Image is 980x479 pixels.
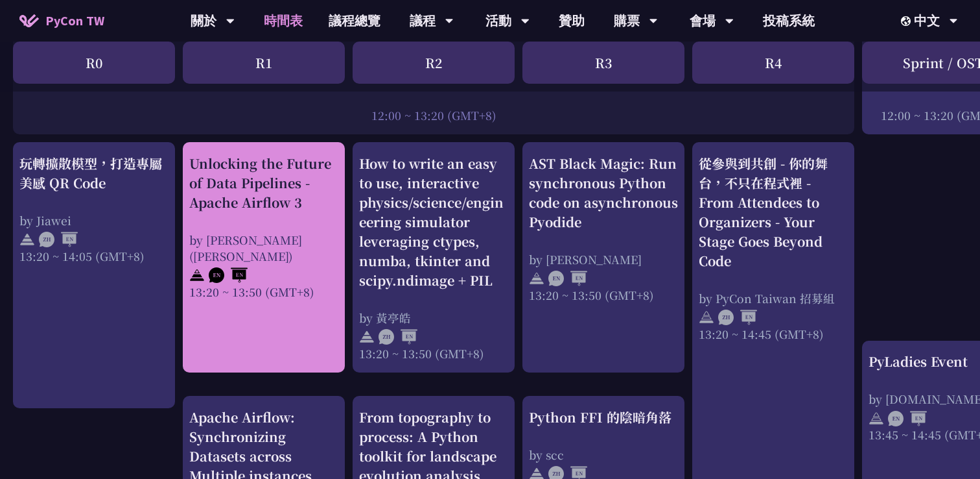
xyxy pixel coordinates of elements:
[699,310,714,325] img: svg+xml;base64,PHN2ZyB4bWxucz0iaHR0cDovL3d3dy53My5vcmcvMjAwMC9zdmciIHdpZHRoPSIyNCIgaGVpZ2h0PSIyNC...
[183,42,345,84] div: R1
[19,154,169,397] a: 玩轉擴散模型，打造專屬美感 QR Code by Jiawei 13:20 ~ 14:05 (GMT+8)
[529,447,678,463] div: by scc
[529,271,544,286] img: svg+xml;base64,PHN2ZyB4bWxucz0iaHR0cDovL3d3dy53My5vcmcvMjAwMC9zdmciIHdpZHRoPSIyNCIgaGVpZ2h0PSIyNC...
[888,411,927,426] img: ENEN.5a408d1.svg
[359,154,508,290] div: How to write an easy to use, interactive physics/science/engineering simulator leveraging ctypes,...
[699,326,848,342] div: 13:20 ~ 14:45 (GMT+8)
[19,248,169,264] div: 13:20 ~ 14:05 (GMT+8)
[379,329,417,345] img: ZHEN.371966e.svg
[189,284,338,300] div: 13:20 ~ 13:50 (GMT+8)
[19,14,39,27] img: Home icon of PyCon TW 2025
[209,267,248,283] img: ENEN.5a408d1.svg
[19,154,169,193] div: 玩轉擴散模型，打造專屬美感 QR Code
[13,42,175,84] div: R0
[189,154,338,212] div: Unlocking the Future of Data Pipelines - Apache Airflow 3
[718,310,757,325] img: ZHEN.371966e.svg
[45,11,104,31] span: PyCon TW
[901,16,914,26] img: Locale Icon
[189,267,205,283] img: svg+xml;base64,PHN2ZyB4bWxucz0iaHR0cDovL3d3dy53My5vcmcvMjAwMC9zdmciIHdpZHRoPSIyNCIgaGVpZ2h0PSIyNC...
[529,154,678,362] a: AST Black Magic: Run synchronous Python code on asynchronous Pyodide by [PERSON_NAME] 13:20 ~ 13:...
[6,5,117,37] a: PyCon TW
[869,411,884,426] img: svg+xml;base64,PHN2ZyB4bWxucz0iaHR0cDovL3d3dy53My5vcmcvMjAwMC9zdmciIHdpZHRoPSIyNCIgaGVpZ2h0PSIyNC...
[699,290,848,306] div: by PyCon Taiwan 招募組
[359,310,508,326] div: by 黃亭皓
[692,42,854,84] div: R4
[359,154,508,362] a: How to write an easy to use, interactive physics/science/engineering simulator leveraging ctypes,...
[699,154,848,271] div: 從參與到共創 - 你的舞台，不只在程式裡 - From Attendees to Organizers - Your Stage Goes Beyond Code
[189,232,338,264] div: by [PERSON_NAME] ([PERSON_NAME])
[529,287,678,303] div: 13:20 ~ 13:50 (GMT+8)
[548,271,587,286] img: ENEN.5a408d1.svg
[353,42,515,84] div: R2
[529,154,678,232] div: AST Black Magic: Run synchronous Python code on asynchronous Pyodide
[529,408,678,427] div: Python FFI 的陰暗角落
[39,232,78,247] img: ZHEN.371966e.svg
[189,154,338,362] a: Unlocking the Future of Data Pipelines - Apache Airflow 3 by [PERSON_NAME] ([PERSON_NAME]) 13:20 ...
[19,107,848,123] div: 12:00 ~ 13:20 (GMT+8)
[359,345,508,362] div: 13:20 ~ 13:50 (GMT+8)
[522,42,684,84] div: R3
[359,329,375,345] img: svg+xml;base64,PHN2ZyB4bWxucz0iaHR0cDovL3d3dy53My5vcmcvMjAwMC9zdmciIHdpZHRoPSIyNCIgaGVpZ2h0PSIyNC...
[529,251,678,267] div: by [PERSON_NAME]
[19,232,35,247] img: svg+xml;base64,PHN2ZyB4bWxucz0iaHR0cDovL3d3dy53My5vcmcvMjAwMC9zdmciIHdpZHRoPSIyNCIgaGVpZ2h0PSIyNC...
[19,212,169,228] div: by Jiawei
